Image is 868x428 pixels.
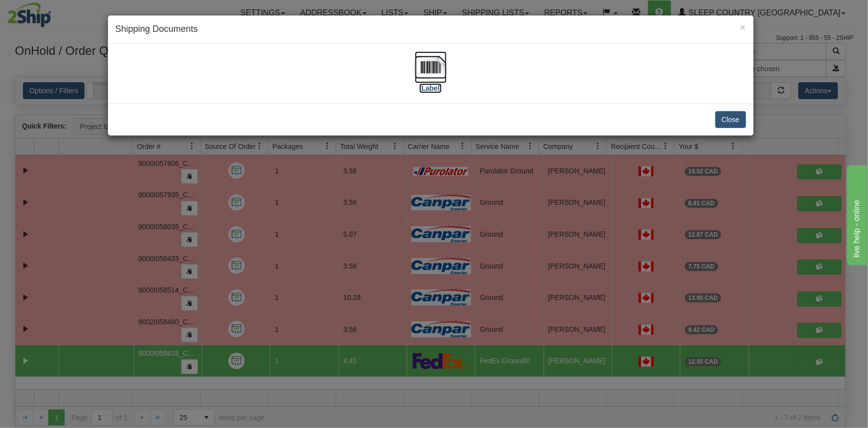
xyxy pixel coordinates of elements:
iframe: chat widget [845,163,867,265]
button: Close [740,22,746,32]
span: × [740,21,746,33]
button: Close [715,111,746,128]
label: [Label] [419,83,442,93]
a: [Label] [415,62,447,92]
h4: Shipping Documents [115,23,746,36]
img: barcode.jpg [415,51,447,83]
div: live help - online [7,6,92,18]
